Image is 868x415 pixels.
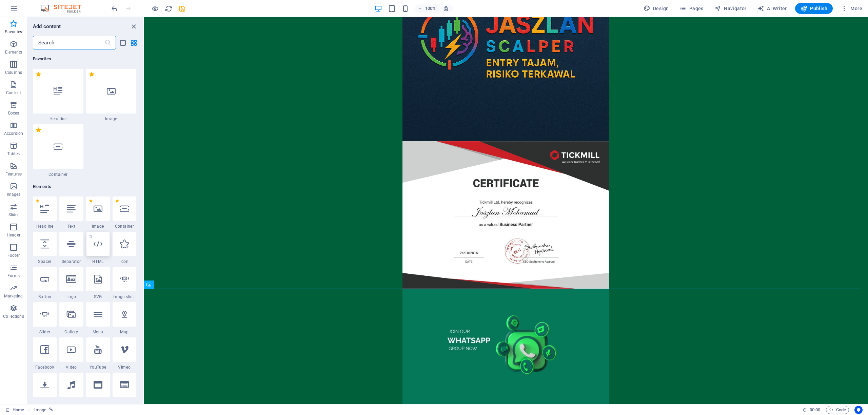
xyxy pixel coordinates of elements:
[59,196,83,229] div: Text
[113,259,136,264] span: Icon
[425,4,436,13] h6: 100%
[113,267,136,299] div: Image slider
[86,337,110,370] div: YouTube
[113,196,136,229] div: Container
[795,3,833,14] button: Publish
[33,116,83,122] span: Headline
[59,294,83,299] span: Logo
[164,4,173,13] button: reload
[59,329,83,335] span: Gallery
[7,273,20,278] p: Forms
[49,408,53,412] i: This element is linked
[113,337,136,370] div: Vimeo
[677,3,706,14] button: Pages
[113,329,136,335] span: Map
[130,39,138,47] button: grid-view
[33,329,57,335] span: Slider
[115,199,119,203] span: Remove from favorites
[33,267,57,299] div: Button
[86,294,110,299] span: SVG
[4,293,23,299] p: Marketing
[36,71,41,77] span: Remove from favorites
[89,199,93,203] span: Remove from favorites
[36,199,39,203] span: Remove from favorites
[810,406,820,414] span: 00 00
[119,39,127,47] button: list-view
[86,329,110,335] span: Menu
[33,22,61,30] h6: Add content
[34,406,46,414] span: Click to select. Double-click to edit
[33,224,57,229] span: Headline
[8,110,19,116] p: Boxes
[33,55,136,63] h6: Favorites
[443,5,449,12] i: On resize automatically adjust zoom level to fit chosen device.
[4,131,23,136] p: Accordion
[755,3,790,14] button: AI Writer
[415,4,439,13] button: 100%
[86,302,110,335] div: Menu
[89,71,95,77] span: Remove from favorites
[111,5,118,13] i: Undo: Delete elements (Ctrl+Z)
[113,224,136,229] span: Container
[7,192,21,197] p: Images
[59,267,83,299] div: Logo
[86,69,137,122] div: Image
[5,406,24,414] a: Click to cancel selection. Double-click to open Pages
[826,406,849,414] button: Code
[86,116,137,122] span: Image
[165,5,173,13] i: Reload page
[814,407,815,412] span: :
[841,5,862,12] span: More
[33,337,57,370] div: Facebook
[714,5,747,12] span: Navigator
[33,294,57,299] span: Button
[59,224,83,229] span: Text
[757,5,787,12] span: AI Writer
[33,124,83,177] div: Container
[712,3,749,14] button: Navigator
[33,259,57,264] span: Spacer
[829,406,846,414] span: Code
[641,3,672,14] div: Design (Ctrl+Alt+Y)
[33,302,57,335] div: Slider
[644,5,669,12] span: Design
[59,365,83,370] span: Video
[39,4,90,13] img: Editor Logo
[6,90,21,96] p: Content
[33,36,104,49] input: Search
[86,365,110,370] span: YouTube
[86,196,110,229] div: Image
[86,259,110,264] span: HTML
[86,267,110,299] div: SVG
[59,232,83,264] div: Separator
[59,337,83,370] div: Video
[33,232,57,264] div: Spacer
[113,365,136,370] span: Vimeo
[5,70,22,75] p: Columns
[33,365,57,370] span: Facebook
[3,314,24,319] p: Collections
[33,172,83,177] span: Container
[7,232,20,238] p: Header
[86,232,110,264] div: HTML
[110,4,118,13] button: undo
[641,3,672,14] button: Design
[33,183,136,191] h6: Elements
[59,259,83,264] span: Separator
[838,3,865,14] button: More
[113,232,136,264] div: Icon
[801,5,827,12] span: Publish
[89,234,93,238] span: Add to favorites
[178,4,186,13] button: save
[36,127,41,133] span: Remove from favorites
[151,4,159,13] button: Click here to leave preview mode and continue editing
[5,171,22,177] p: Features
[854,406,863,414] button: Usercentrics
[34,406,53,414] nav: breadcrumb
[130,22,138,30] button: close panel
[5,29,22,35] p: Favorites
[59,302,83,335] div: Gallery
[33,69,83,122] div: Headline
[7,151,20,157] p: Tables
[8,212,19,217] p: Slider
